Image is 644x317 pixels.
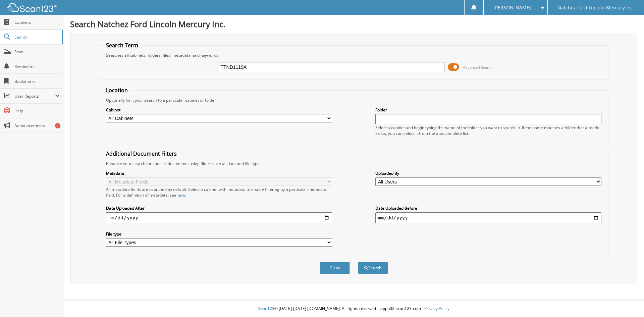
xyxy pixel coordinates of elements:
[14,123,60,128] span: Announcements
[493,6,531,10] span: [PERSON_NAME]
[14,19,60,25] span: Cabinets
[7,3,57,12] img: scan123-logo-white.svg
[557,6,634,10] span: Natchez Ford Lincoln Mercury Inc.
[106,205,332,211] label: Date Uploaded After
[103,42,142,49] legend: Search Term
[103,150,180,157] legend: Additional Document Filters
[424,306,449,311] a: Privacy Policy
[14,78,60,84] span: Bookmarks
[14,64,60,69] span: Reminders
[106,170,332,176] label: Metadata
[103,87,131,94] legend: Location
[106,212,332,223] input: start
[375,107,601,113] label: Folder
[63,301,644,317] div: © [DATE]-[DATE] [DOMAIN_NAME]. All rights reserved | appb02-scan123-com |
[106,231,332,237] label: File type
[320,262,350,274] button: Clear
[176,192,185,198] a: here
[70,18,637,30] h1: Search Natchez Ford Lincoln Mercury Inc.
[106,107,332,113] label: Cabinet
[103,97,605,103] div: Optionally limit your search to a particular cabinet or folder
[55,123,60,128] div: 1
[14,49,60,55] span: Scan
[14,34,59,40] span: Search
[375,125,601,136] div: Select a cabinet and begin typing the name of the folder you want to search in. If the name match...
[375,205,601,211] label: Date Uploaded Before
[375,212,601,223] input: end
[463,65,493,70] span: Advanced Search
[106,187,332,198] div: All metadata fields are searched by default. Select a cabinet with metadata to enable filtering b...
[14,93,55,99] span: User Reports
[375,170,601,176] label: Uploaded By
[103,52,605,58] div: Searches all cabinets, folders, files, metadata, and keywords
[358,262,388,274] button: Search
[258,306,274,311] span: Scan123
[103,161,605,166] div: Enhance your search for specific documents using filters such as date and file type.
[14,108,60,114] span: Help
